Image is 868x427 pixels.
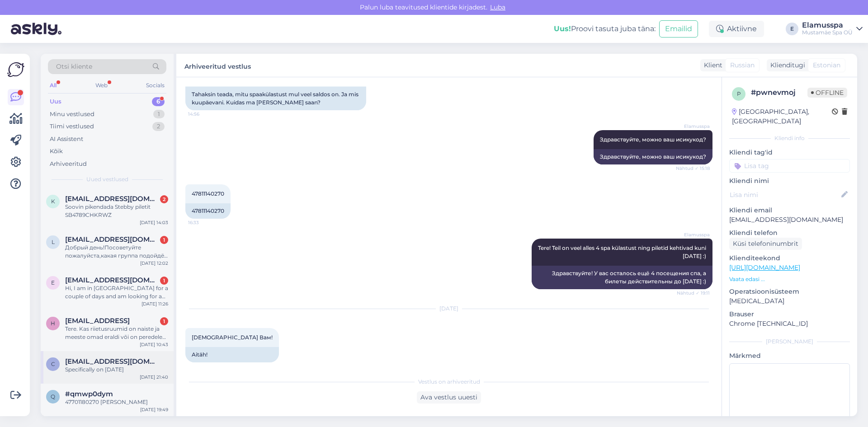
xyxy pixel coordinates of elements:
[729,253,850,263] p: Klienditeekond
[65,317,130,325] span: hlindpere@gmail.comh
[729,296,850,306] p: [MEDICAL_DATA]
[538,244,708,259] span: Tere! Teil on veel alles 4 spa külastust ning piletid kehtivad kuni [DATE] :)
[65,284,168,300] div: Hi, I am in [GEOGRAPHIC_DATA] for a couple of days and am looking for a spa and maybe a treatment...
[676,165,710,172] span: Nähtud ✓ 15:18
[729,148,850,157] p: Kliendi tag'id
[729,134,850,142] div: Kliendi info
[51,361,55,367] span: c
[729,228,850,238] p: Kliendi telefon
[188,111,222,117] span: 14:56
[732,107,832,126] div: [GEOGRAPHIC_DATA], [GEOGRAPHIC_DATA]
[807,88,847,98] span: Offline
[48,80,58,91] div: All
[767,61,805,70] div: Klienditugi
[65,357,159,366] span: cayumali@gmail.com
[729,351,850,361] p: Märkmed
[140,406,168,413] div: [DATE] 19:49
[729,215,850,225] p: [EMAIL_ADDRESS][DOMAIN_NAME]
[50,135,83,144] div: AI Assistent
[600,136,706,143] span: Здравствуйте, можно ваш исикукод?
[52,239,55,245] span: l
[188,363,222,370] span: 12:05
[51,279,55,286] span: e
[153,110,165,119] div: 1
[729,238,802,250] div: Küsi telefoninumbrit
[50,97,61,106] div: Uus
[185,347,279,362] div: Aitäh!
[160,277,168,285] div: 1
[594,149,712,164] div: Здравствуйте, можно ваш исикукод?
[184,59,251,71] label: Arhiveeritud vestlus
[676,290,710,296] span: Nähtud ✓ 19:11
[802,22,863,36] a: ElamusspaMustamäe Spa OÜ
[160,195,168,203] div: 2
[7,61,24,78] img: Askly Logo
[709,21,764,37] div: Aktiivne
[140,219,168,226] div: [DATE] 14:03
[65,276,159,284] span: elilof13@gmail.com
[86,175,128,183] span: Uued vestlused
[65,203,168,219] div: Soovin pikendada Stebby piletit SB4789CHKRWZ
[418,378,480,386] span: Vestlus on arhiveeritud
[51,320,55,327] span: h
[185,305,712,313] div: [DATE]
[65,195,159,203] span: kaidinagel@gmail.com
[152,97,165,106] div: 6
[144,80,166,91] div: Socials
[192,190,224,197] span: 47811140270
[65,398,168,406] div: 47701180270 [PERSON_NAME]
[729,338,850,346] div: [PERSON_NAME]
[152,122,165,131] div: 2
[140,374,168,380] div: [DATE] 21:40
[160,317,168,325] div: 1
[554,23,656,34] div: Proovi tasuta juba täna:
[532,266,712,289] div: Здравствуйте! У вас осталось ещё 4 посещения спа, а билеты действительны до [DATE] :)
[729,176,850,186] p: Kliendi nimi
[65,244,168,260] div: Добрый день!Посоветуйте пожалуйста,какая группа подойдёт ,артроз 3 степени для суставов.Плавать н...
[160,236,168,244] div: 1
[676,123,710,130] span: Elamusspa
[51,198,55,205] span: k
[56,62,92,71] span: Otsi kliente
[729,287,850,296] p: Operatsioonisüsteem
[729,206,850,215] p: Kliendi email
[94,80,109,91] div: Web
[554,24,571,33] b: Uus!
[729,275,850,283] p: Vaata edasi ...
[65,390,113,398] span: #qmwp0dym
[730,61,755,70] span: Russian
[487,3,508,11] span: Luba
[417,391,481,404] div: Ava vestlus uuesti
[185,203,231,219] div: 47811140270
[729,319,850,328] p: Chrome [TECHNICAL_ID]
[50,160,87,169] div: Arhiveeritud
[700,61,722,70] div: Klient
[51,393,55,400] span: q
[50,122,94,131] div: Tiimi vestlused
[140,341,168,348] div: [DATE] 10:43
[659,20,698,38] button: Emailid
[813,61,840,70] span: Estonian
[50,147,63,156] div: Kõik
[730,190,840,200] input: Lisa nimi
[65,325,168,341] div: Tere. Kas riietusruumid on naiste ja meeste omad eraldi või on peredele ka ühiseid riietusruume?
[729,310,850,319] p: Brauser
[676,231,710,238] span: Elamusspa
[802,29,853,36] div: Mustamäe Spa OÜ
[737,90,741,97] span: p
[802,22,853,29] div: Elamusspa
[140,260,168,267] div: [DATE] 12:02
[188,219,222,226] span: 16:33
[729,159,850,173] input: Lisa tag
[142,300,168,307] div: [DATE] 11:26
[65,235,159,244] span: ljuem@hotmail.com
[192,334,273,341] span: [DEMOGRAPHIC_DATA] Вам!
[65,366,168,374] div: Specifically on [DATE]
[751,87,807,98] div: # pwnevmoj
[729,263,800,272] a: [URL][DOMAIN_NAME]
[185,87,366,110] div: Tahaksin teada, mitu spaakülastust mul veel saldos on. Ja mis kuupäevani. Kuidas ma [PERSON_NAME]...
[50,110,94,119] div: Minu vestlused
[786,23,798,35] div: E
